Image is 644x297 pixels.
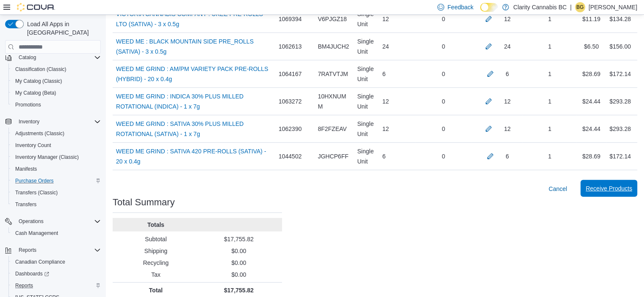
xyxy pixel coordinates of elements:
[116,91,272,112] a: WEED ME GRIND : INDICA 30% PLUS MILLED ROTATIONAL (INDICA) - 1 x 7g
[15,154,79,161] span: Inventory Manager (Classic)
[575,2,585,12] div: Bailey Garrison
[580,180,637,197] button: Receive Products
[12,281,36,291] a: Reports
[577,11,606,27] div: $11.19
[12,257,101,267] span: Canadian Compliance
[12,64,70,74] a: Classification (Classic)
[15,216,47,226] button: Operations
[15,270,49,277] span: Dashboards
[12,281,101,291] span: Reports
[15,52,101,63] span: Catalog
[8,280,104,292] button: Reports
[12,76,101,86] span: My Catalog (Classic)
[12,152,82,162] a: Inventory Manager (Classic)
[199,286,279,294] p: $17,755.82
[577,65,606,82] div: $28.69
[279,151,302,161] span: 1044502
[19,54,36,61] span: Catalog
[113,197,175,207] h3: Total Summary
[8,139,104,151] button: Inventory Count
[116,146,272,166] a: WEED ME GRIND : SATIVA 420 PRE-ROLLS (SATIVA) - 20 x 0.4g
[15,52,39,63] button: Catalog
[12,152,101,162] span: Inventory Manager (Classic)
[279,96,302,106] span: 1063272
[12,128,68,139] a: Adjustments (Classic)
[8,75,104,87] button: My Catalog (Classic)
[8,199,104,210] button: Transfers
[116,36,272,57] a: WEED ME : BLACK MOUNTAIN SIDE PRE_ROLLS (SATIVA) - 3 x 0.5g
[279,124,302,134] span: 1062390
[2,52,104,63] button: Catalog
[354,143,379,170] div: Single Unit
[15,245,101,255] span: Reports
[116,221,196,229] p: Totals
[504,41,511,52] div: 24
[12,199,101,210] span: Transfers
[8,151,104,163] button: Inventory Manager (Classic)
[12,188,61,198] a: Transfers (Classic)
[116,235,196,243] p: Subtotal
[415,93,472,110] div: 0
[12,100,101,110] span: Promotions
[12,164,40,174] a: Manifests
[15,142,51,149] span: Inventory Count
[586,184,632,193] span: Receive Products
[12,140,55,150] a: Inventory Count
[522,93,576,110] div: 1
[354,5,379,33] div: Single Unit
[415,11,472,27] div: 0
[12,228,101,238] span: Cash Management
[8,268,104,280] a: Dashboards
[513,2,567,12] p: Clarity Cannabis BC
[609,124,631,134] div: $293.28
[15,66,66,73] span: Classification (Classic)
[12,199,40,210] a: Transfers
[504,124,511,134] div: 12
[506,151,509,161] div: 6
[15,90,56,96] span: My Catalog (Beta)
[116,64,272,84] a: WEED ME GRIND : AM/PM VARIETY PACK PRE-ROLLS (HYBRID) - 20 x 0.4g
[12,164,101,174] span: Manifests
[8,99,104,111] button: Promotions
[8,163,104,175] button: Manifests
[15,166,37,172] span: Manifests
[379,120,415,137] div: 12
[379,38,415,55] div: 24
[504,96,511,106] div: 12
[522,38,576,55] div: 1
[8,128,104,139] button: Adjustments (Classic)
[15,201,36,208] span: Transfers
[12,140,101,150] span: Inventory Count
[12,228,61,238] a: Cash Management
[8,256,104,268] button: Canadian Compliance
[504,14,511,24] div: 12
[12,188,101,198] span: Transfers (Classic)
[506,69,509,79] div: 6
[279,41,302,52] span: 1062613
[199,247,279,255] p: $0.00
[318,124,347,134] span: 8F2FZEAV
[12,64,101,74] span: Classification (Classic)
[577,148,606,165] div: $28.69
[199,259,279,267] p: $0.00
[8,175,104,187] button: Purchase Orders
[12,76,66,86] a: My Catalog (Classic)
[12,128,101,139] span: Adjustments (Classic)
[15,282,33,289] span: Reports
[8,187,104,199] button: Transfers (Classic)
[15,245,40,255] button: Reports
[318,151,348,161] span: JGHCP6FF
[577,120,606,137] div: $24.44
[199,235,279,243] p: $17,755.82
[2,244,104,256] button: Reports
[318,41,349,52] span: BM4JUCH2
[12,176,57,186] a: Purchase Orders
[116,270,196,279] p: Tax
[589,2,637,12] p: [PERSON_NAME]
[448,3,473,11] span: Feedback
[2,116,104,128] button: Inventory
[15,230,58,237] span: Cash Management
[545,180,571,197] button: Cancel
[318,14,347,24] span: V6PJGZ18
[2,215,104,227] button: Operations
